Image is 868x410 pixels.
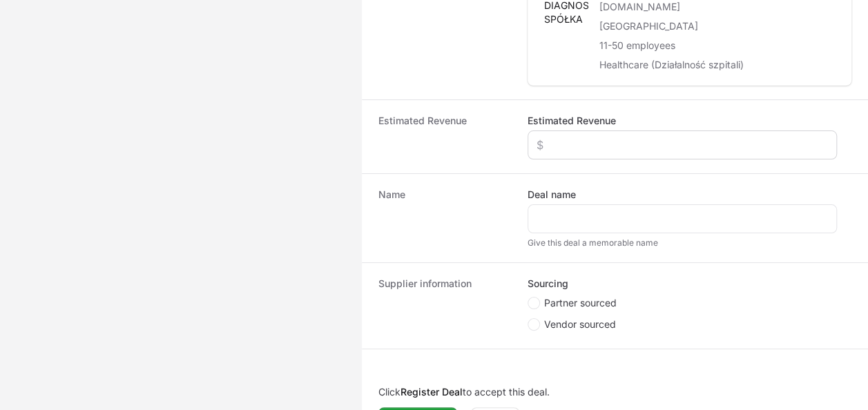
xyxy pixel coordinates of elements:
b: Register Deal [401,386,463,398]
span: Partner sourced [544,296,617,310]
p: Click to accept this deal. [378,385,851,399]
div: Give this deal a memorable name [528,237,837,248]
dt: Name [378,188,511,248]
p: [GEOGRAPHIC_DATA] [599,19,810,33]
p: Healthcare (Działalność szpitali) [599,58,810,72]
dt: Supplier information [378,277,511,335]
label: Deal name [528,188,576,202]
dt: Estimated Revenue [378,114,511,159]
legend: Sourcing [528,277,568,291]
p: 11-50 employees [599,39,810,52]
span: Vendor sourced [544,318,616,331]
input: $ [537,137,828,153]
label: Estimated Revenue [528,114,616,128]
